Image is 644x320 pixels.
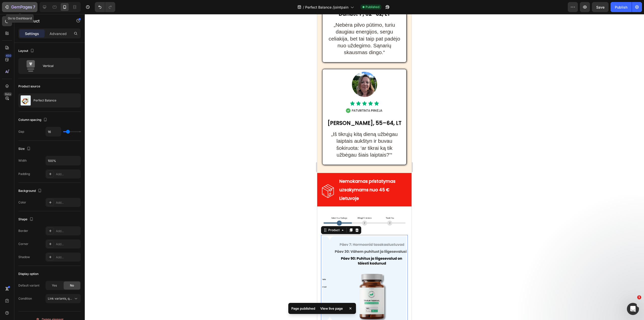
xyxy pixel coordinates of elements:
[5,54,12,58] div: 450
[70,283,74,288] span: No
[18,188,43,194] div: Background
[21,95,31,105] img: product feature img
[56,255,79,260] div: Add...
[46,156,80,165] input: Auto
[592,2,609,12] button: Save
[18,255,30,259] div: Shadow
[18,129,24,134] div: Gap
[18,283,39,288] div: Default variant
[33,99,56,102] p: Perfect Balance
[18,216,34,223] div: Shape
[291,306,315,311] p: Page published
[303,5,304,10] span: /
[366,5,379,9] span: Published
[2,2,37,12] button: 7
[18,172,30,176] div: Padding
[95,2,115,12] div: Undo/Redo
[18,200,26,205] div: Color
[50,31,67,36] p: Advanced
[18,117,48,123] div: Column spacing
[56,172,79,176] div: Add...
[611,2,632,12] button: Publish
[18,272,38,276] div: Display option
[18,242,28,246] div: Corner
[56,242,79,246] div: Add...
[615,5,627,10] div: Publish
[4,92,12,96] div: Beta
[33,4,35,10] p: 7
[46,294,81,303] button: Link variants, quantity <br> between same products
[25,31,39,36] p: Settings
[43,60,73,72] div: Vertical
[596,5,605,9] span: Save
[18,158,27,163] div: Width
[52,283,57,288] span: Yes
[18,48,35,54] div: Layout
[46,127,61,136] input: Auto
[18,229,28,233] div: Border
[627,303,639,315] iframe: Intercom live chat
[56,200,79,205] div: Add...
[637,295,641,299] span: 1
[305,5,348,10] span: Perfect Balance /jointpain
[18,146,32,152] div: Size
[24,18,67,24] p: Product
[317,14,412,320] iframe: Design area
[317,305,346,312] div: View live page
[18,84,40,89] div: Product source
[18,296,32,301] div: Condition
[56,229,79,233] div: Add...
[48,297,122,300] span: Link variants, quantity <br> between same products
